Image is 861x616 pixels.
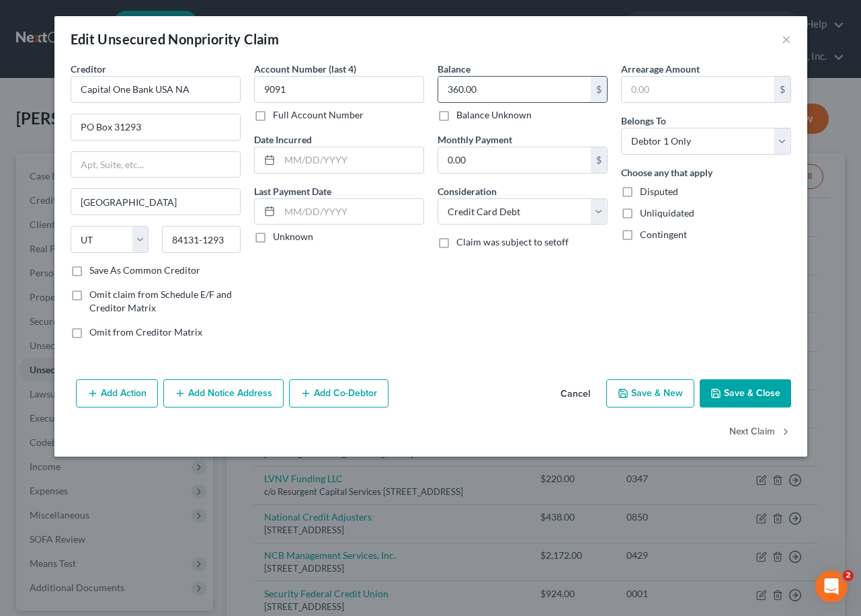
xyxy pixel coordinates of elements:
div: $ [591,77,607,102]
label: Save As Common Creditor [89,264,200,277]
span: Contingent [640,229,687,240]
label: Consideration [438,184,497,198]
label: Unknown [273,230,313,243]
input: Enter city... [71,189,240,215]
span: Claim was subject to setoff [456,236,569,247]
button: × [782,31,791,47]
input: Enter zip... [162,226,241,253]
label: Date Incurred [254,132,312,147]
div: Edit Unsecured Nonpriority Claim [71,30,280,48]
button: Add Notice Address [163,379,284,408]
label: Choose any that apply [621,165,712,180]
label: Full Account Number [273,108,364,122]
button: Next Claim [729,418,791,447]
label: Account Number (last 4) [254,62,356,76]
iframe: Intercom live chat [815,570,848,603]
label: Last Payment Date [254,184,331,198]
label: Balance [438,62,470,76]
input: MM/DD/YYYY [280,199,423,225]
label: Monthly Payment [438,132,512,147]
div: $ [591,147,607,173]
span: Creditor [71,63,106,75]
button: Add Co-Debtor [289,379,388,408]
button: Add Action [76,379,158,408]
button: Save & Close [700,379,791,408]
button: Save & New [606,379,694,408]
input: Apt, Suite, etc... [71,152,240,178]
input: XXXX [254,76,424,103]
span: 2 [843,570,854,581]
button: Cancel [550,381,601,408]
span: Unliquidated [640,207,694,219]
input: 0.00 [622,77,774,102]
input: Search creditor by name... [71,76,241,103]
div: $ [774,77,790,102]
span: Omit from Creditor Matrix [89,326,202,338]
span: Disputed [640,186,678,197]
input: Enter address... [71,114,240,140]
input: MM/DD/YYYY [280,147,423,173]
input: 0.00 [438,77,591,102]
input: 0.00 [438,147,591,173]
label: Balance Unknown [456,108,532,122]
label: Arrearage Amount [621,62,700,76]
span: Omit claim from Schedule E/F and Creditor Matrix [89,288,232,313]
span: Belongs To [621,115,666,126]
